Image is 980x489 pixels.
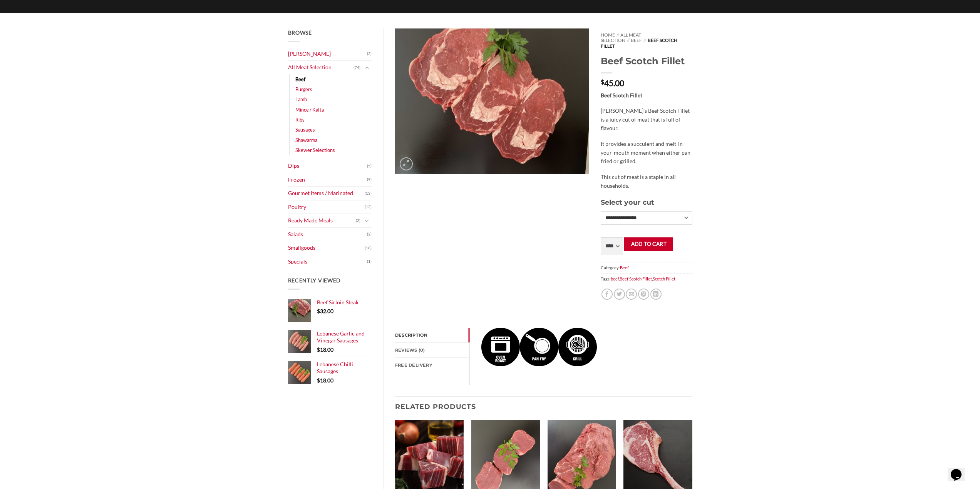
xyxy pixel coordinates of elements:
[288,228,367,241] a: Salads
[288,159,367,173] a: Dips
[601,37,677,48] span: Beef Scotch Fillet
[365,188,372,199] span: (13)
[367,48,372,60] span: (2)
[520,328,558,366] img: Beef Scotch Fillet
[362,63,372,72] button: Toggle
[601,140,692,166] p: It provides a succulent and melt-in-your-mouth moment when either pan fried or grilled.
[317,361,372,375] a: Lebanese Chilli Sausages
[317,299,358,305] span: Beef Sirloin Steak
[356,215,360,227] span: (2)
[650,289,662,300] a: Share on LinkedIn
[614,289,625,300] a: Share on Twitter
[395,28,589,174] img: Beef Scotch Fillet
[288,47,367,61] a: [PERSON_NAME]
[295,135,317,145] a: Shawarma
[288,173,367,187] a: Frozen
[601,55,692,67] h1: Beef Scotch Fillet
[601,197,692,208] h3: Select your cut
[288,29,312,36] span: Browse
[317,377,333,384] bdi: 18.00
[288,200,365,214] a: Poultry
[295,125,315,135] a: Sausages
[620,276,652,281] a: Beef Scotch Fillet
[601,32,615,38] a: Home
[395,343,469,357] a: Reviews (0)
[601,262,692,273] span: Category:
[317,361,353,374] span: Lebanese Chilli Sausages
[365,242,372,254] span: (18)
[601,79,604,85] span: $
[367,160,372,172] span: (5)
[353,62,360,73] span: (74)
[601,78,624,88] bdi: 45.00
[367,174,372,185] span: (9)
[288,214,356,227] a: Ready Made Meals
[620,265,629,270] a: Beef
[365,201,372,213] span: (12)
[624,237,673,251] button: Add to cart
[948,458,972,481] iframe: chat widget
[288,277,341,284] span: Recently Viewed
[611,276,619,281] a: beef
[395,397,692,416] h3: Related products
[295,105,324,115] a: Mince / Kafta
[295,115,305,125] a: Ribs
[558,328,597,366] img: Beef Scotch Fillet
[601,273,692,284] span: Tags: , ,
[317,299,372,306] a: Beef Sirloin Steak
[616,32,619,38] span: //
[653,276,675,281] a: Scotch Fillet
[601,173,692,190] p: This cut of meat is a staple in all households.
[626,289,637,300] a: Email to a Friend
[601,32,641,43] a: All Meat Selection
[362,217,372,225] button: Toggle
[295,74,305,84] a: Beef
[295,84,312,94] a: Burgers
[317,330,365,344] span: Lebanese Garlic and Vinegar Sausages
[601,289,613,300] a: Share on Facebook
[638,289,649,300] a: Pin on Pinterest
[395,358,469,372] a: FREE Delivery
[288,255,367,269] a: Specials
[295,94,307,104] a: Lamb
[288,241,365,255] a: Smallgoods
[295,145,335,155] a: Skewer Selections
[367,229,372,240] span: (2)
[288,61,354,74] a: All Meat Selection
[317,346,320,353] span: $
[367,256,372,267] span: (1)
[400,157,413,170] a: Zoom
[601,92,642,98] strong: Beef Scotch Fillet
[631,37,642,43] a: Beef
[317,308,320,314] span: $
[288,187,365,200] a: Gourmet Items / Marinated
[317,330,372,344] a: Lebanese Garlic and Vinegar Sausages
[395,328,469,342] a: Description
[627,37,630,43] span: //
[601,107,692,133] p: [PERSON_NAME]’s Beef Scotch Fillet is a juicy cut of meat that is full of flavour.
[317,377,320,384] span: $
[481,328,520,366] img: Beef Scotch Fillet
[317,308,333,314] bdi: 32.00
[317,346,333,353] bdi: 18.00
[643,37,646,43] span: //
